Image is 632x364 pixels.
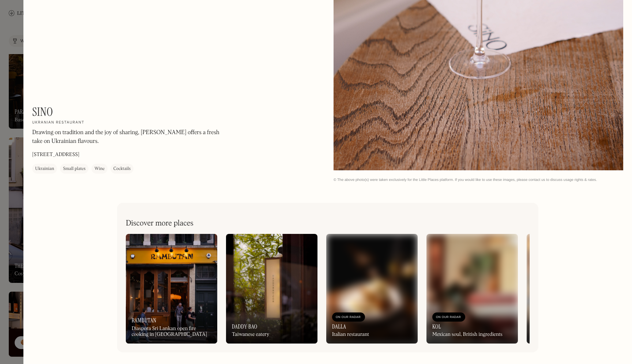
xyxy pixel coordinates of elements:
h3: Dalla [332,323,346,330]
p: Drawing on tradition and the joy of sharing, [PERSON_NAME] offers a fresh take on Ukrainian flavo... [32,128,230,146]
h3: Rambutan [132,317,157,324]
div: © The above photo(s) were taken exclusively for the Little Places platform. If you would like to ... [334,178,623,182]
div: Cocktails [113,165,131,172]
div: Diaspora Sri Lankan open fire cooking in [GEOGRAPHIC_DATA] [132,326,211,338]
a: On Our RadarKOLMexican soul, British ingredients [426,234,518,344]
div: Ukrainian [35,165,54,172]
a: Daddy BaoTaiwanese eatery [226,234,317,344]
div: On Our Radar [336,314,361,321]
h2: Discover more places [126,219,193,228]
div: Wine [94,165,105,172]
a: On Our RadarMangal 2Ocakbasi grill in [GEOGRAPHIC_DATA] [527,234,618,344]
h3: KOL [432,323,441,330]
a: RambutanDiaspora Sri Lankan open fire cooking in [GEOGRAPHIC_DATA] [126,234,217,344]
div: Mexican soul, British ingredients [432,331,503,338]
div: Taiwanese eatery [232,331,269,338]
h1: Sino [32,105,53,119]
div: Italian restaurant [332,331,369,338]
div: On Our Radar [436,314,462,321]
p: [STREET_ADDRESS] [32,151,79,159]
a: On Our RadarDallaItalian restaurant [326,234,418,344]
h2: Ukranian restaurant [32,120,84,125]
div: Small plates [63,165,86,172]
h3: Daddy Bao [232,323,257,330]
